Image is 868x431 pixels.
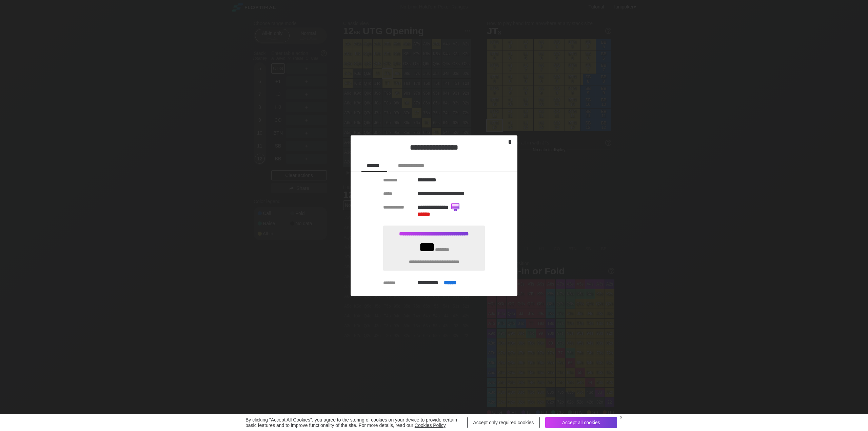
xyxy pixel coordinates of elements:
[620,415,623,420] div: ×
[545,417,617,428] div: Accept all cookies
[451,203,459,211] img: card_membership-premium-24px.fc1196af.svg
[415,423,446,428] a: Cookies Policy
[245,417,462,428] div: By clicking "Accept All Cookies", you agree to the storing of cookies on your device to provide c...
[467,417,540,428] div: Accept only required cookies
